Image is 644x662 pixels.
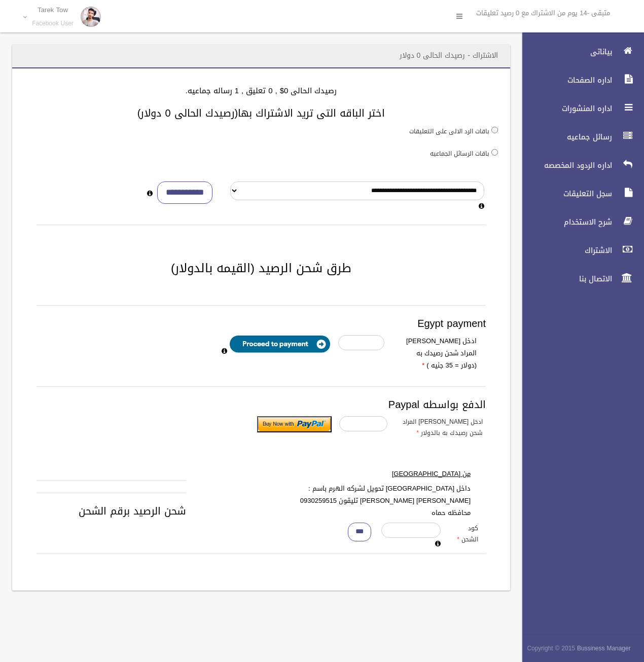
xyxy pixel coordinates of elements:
label: باقات الرسائل الجماعيه [430,148,489,159]
span: اداره الصفحات [514,75,615,85]
span: بياناتى [514,47,615,57]
span: الاتصال بنا [514,274,615,284]
span: الاشتراك [514,245,615,255]
strong: Bussiness Manager [577,643,631,654]
span: رسائل جماعيه [514,132,615,142]
label: ادخل [PERSON_NAME] المراد شحن رصيدك به بالدولار [395,416,490,438]
span: اداره الردود المخصصه [514,160,615,170]
a: اداره المنشورات [514,97,644,120]
a: بياناتى [514,41,644,63]
header: الاشتراك - رصيدك الحالى 0 دولار [387,46,510,65]
span: سجل التعليقات [514,189,615,199]
span: شرح الاستخدام [514,217,615,227]
h3: اختر الباقه التى تريد الاشتراك بها(رصيدك الحالى 0 دولار) [24,107,498,119]
p: Tarek Tow [32,6,74,14]
label: داخل [GEOGRAPHIC_DATA] تحويل لشركه الهرم باسم : [PERSON_NAME] [PERSON_NAME] تليقون 0930259515 محا... [289,483,478,519]
a: الاتصال بنا [514,268,644,290]
a: شرح الاستخدام [514,211,644,233]
a: سجل التعليقات [514,182,644,205]
a: اداره الصفحات [514,69,644,91]
h3: Egypt payment [37,318,486,329]
label: ادخل [PERSON_NAME] المراد شحن رصيدك به (دولار = 35 جنيه ) [392,335,484,372]
span: اداره المنشورات [514,103,615,114]
h3: الدفع بواسطه Paypal [37,399,486,410]
a: اداره الردود المخصصه [514,154,644,176]
a: رسائل جماعيه [514,126,644,148]
label: باقات الرد الالى على التعليقات [409,126,489,137]
span: Copyright © 2015 [527,643,575,654]
label: من [GEOGRAPHIC_DATA] [289,468,478,480]
a: الاشتراك [514,239,644,262]
label: كود الشحن [448,523,486,545]
h3: شحن الرصيد برقم الشحن [37,505,486,517]
small: Facebook User [32,20,74,27]
h2: طرق شحن الرصيد (القيمه بالدولار) [24,262,498,275]
input: Submit [257,416,332,432]
h4: رصيدك الحالى 0$ , 0 تعليق , 1 رساله جماعيه. [24,87,498,95]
